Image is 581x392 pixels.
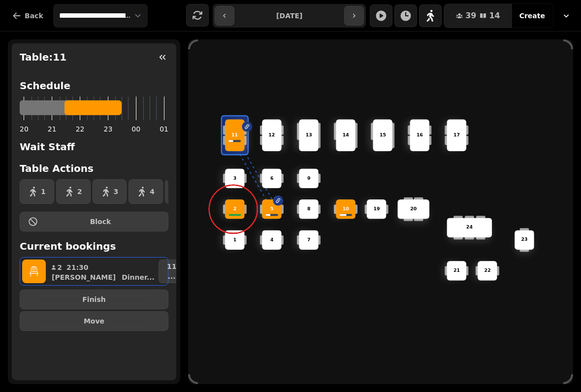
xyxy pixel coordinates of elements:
[114,188,119,195] span: 3
[465,12,476,20] span: 39
[453,132,460,139] p: 17
[20,140,168,154] h2: Wait Staff
[28,318,160,325] span: Move
[52,272,116,282] p: [PERSON_NAME]
[307,175,311,182] p: 9
[4,4,51,28] button: Back
[20,124,29,134] span: 20
[270,175,274,182] p: 6
[150,188,155,195] span: 4
[343,132,349,139] p: 14
[233,175,237,182] p: 3
[56,179,91,204] button: 2
[122,272,155,282] p: Dinner ...
[444,4,512,28] button: 3914
[270,236,274,243] p: 4
[231,132,238,139] p: 11
[48,260,157,283] button: 221:30[PERSON_NAME]Dinner...
[20,162,168,175] h2: Table Actions
[466,224,473,231] p: 24
[48,124,57,134] span: 21
[160,124,168,134] span: 01
[167,271,176,281] p: ...
[41,188,46,195] span: 1
[410,206,417,213] p: 20
[380,132,386,139] p: 15
[159,260,185,283] button: 11...
[129,179,163,204] button: 4
[489,12,500,20] span: 14
[16,50,66,64] h2: Table: 11
[484,267,490,274] p: 22
[20,290,168,309] button: Finish
[93,179,127,204] button: 3
[373,206,380,213] p: 19
[453,267,460,274] p: 21
[307,236,311,243] p: 7
[20,79,70,93] h2: Schedule
[76,124,85,134] span: 22
[307,206,311,213] p: 8
[66,262,89,272] p: 21:30
[20,179,54,204] button: 1
[57,262,63,272] p: 2
[268,132,275,139] p: 12
[519,12,545,19] span: Create
[77,188,82,195] span: 2
[20,311,168,331] button: Move
[343,206,349,213] p: 10
[512,4,553,28] button: Create
[28,296,160,303] span: Finish
[41,218,160,225] span: Block
[25,12,43,19] span: Back
[521,236,527,243] p: 23
[20,212,168,231] button: Block
[103,124,112,134] span: 23
[20,239,168,253] h2: Current bookings
[233,236,237,243] p: 1
[131,124,140,134] span: 00
[417,132,423,139] p: 16
[167,261,176,271] p: 11
[270,206,274,213] p: 5
[305,132,312,139] p: 13
[233,206,237,213] p: 2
